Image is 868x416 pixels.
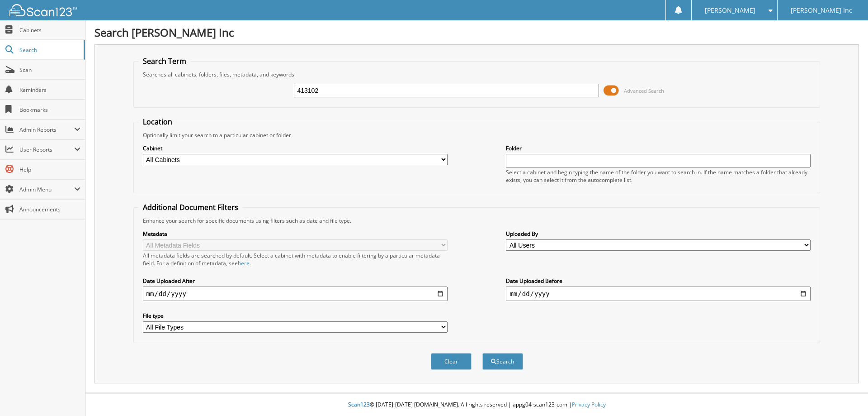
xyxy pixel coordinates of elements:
[624,87,664,94] span: Advanced Search
[143,144,448,152] label: Cabinet
[138,71,816,78] div: Searches all cabinets, folders, files, metadata, and keywords
[19,146,74,153] span: User Reports
[19,166,80,173] span: Help
[506,287,811,301] input: end
[85,394,868,416] div: © [DATE]-[DATE] [DOMAIN_NAME]. All rights reserved | appg04-scan123-com |
[138,202,243,212] legend: Additional Document Filters
[431,353,472,370] button: Clear
[19,26,80,34] span: Cabinets
[823,373,868,416] iframe: Chat Widget
[19,186,74,193] span: Admin Menu
[705,8,755,13] span: [PERSON_NAME]
[19,66,80,74] span: Scan
[506,230,811,238] label: Uploaded By
[9,4,77,16] img: scan123-logo-white.svg
[19,46,79,54] span: Search
[348,401,370,408] span: Scan123
[791,8,852,13] span: [PERSON_NAME] Inc
[138,217,816,225] div: Enhance your search for specific documents using filters such as date and file type.
[572,401,606,408] a: Privacy Policy
[482,353,523,370] button: Search
[143,277,448,285] label: Date Uploaded After
[19,126,74,134] span: Admin Reports
[19,86,80,94] span: Reminders
[19,106,80,114] span: Bookmarks
[138,117,177,127] legend: Location
[143,287,448,301] input: start
[94,25,859,40] h1: Search [PERSON_NAME] Inc
[143,230,448,238] label: Metadata
[19,206,80,213] span: Announcements
[143,312,448,320] label: File type
[138,131,816,139] div: Optionally limit your search to a particular cabinet or folder
[506,277,811,285] label: Date Uploaded Before
[238,259,250,267] a: here
[143,252,448,267] div: All metadata fields are searched by default. Select a cabinet with metadata to enable filtering b...
[506,168,811,184] div: Select a cabinet and begin typing the name of the folder you want to search in. If the name match...
[138,56,191,66] legend: Search Term
[506,144,811,152] label: Folder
